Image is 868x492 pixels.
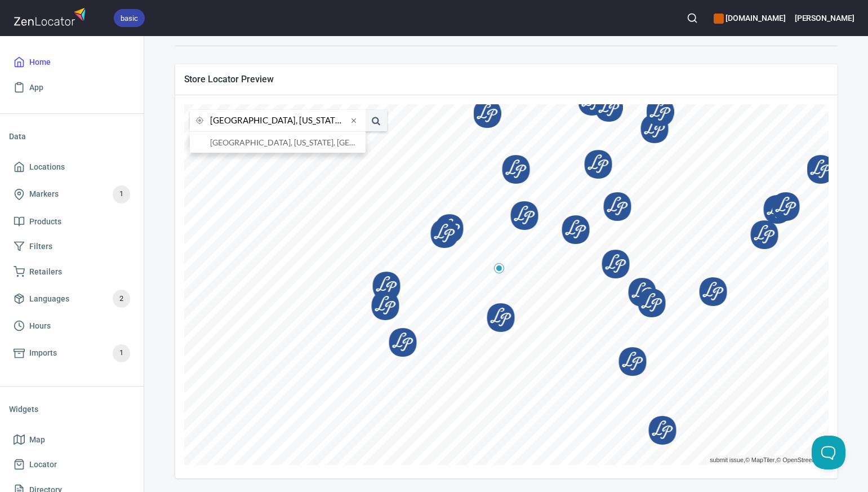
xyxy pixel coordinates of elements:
span: Store Locator Preview [184,73,829,85]
span: Locator [29,458,57,472]
span: 1 [113,188,130,201]
div: basic [114,9,145,27]
a: Products [9,209,135,234]
button: [PERSON_NAME] [795,6,854,30]
span: 2 [113,292,130,305]
a: Hours [9,313,135,339]
li: Data [9,123,135,150]
span: Locations [29,160,65,174]
span: Map [29,433,45,447]
a: Languages2 [9,284,135,313]
a: Retailers [9,259,135,285]
span: Filters [29,240,52,254]
a: Imports1 [9,339,135,368]
a: Map [9,427,135,453]
a: Markers1 [9,180,135,209]
span: Markers [29,187,59,201]
span: Languages [29,292,69,306]
span: Hours [29,319,51,333]
a: Filters [9,234,135,259]
span: Home [29,55,51,69]
button: color-CE600E [714,14,724,24]
li: 78240, San Antonio, Texas, United States [190,132,366,153]
iframe: Help Scout Beacon - Open [812,436,845,469]
span: 1 [113,347,130,360]
img: zenlocator [14,5,89,29]
span: Retailers [29,265,62,279]
li: Widgets [9,396,135,423]
a: Locations [9,154,135,180]
input: city or postal code [210,110,348,131]
span: basic [114,12,145,24]
span: App [29,81,43,95]
canvas: Map [184,104,829,465]
h6: [DOMAIN_NAME] [714,12,785,24]
a: App [9,75,135,100]
span: Products [29,215,61,229]
h6: [PERSON_NAME] [795,12,854,24]
span: Imports [29,346,57,360]
a: Locator [9,452,135,477]
a: Home [9,50,135,75]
